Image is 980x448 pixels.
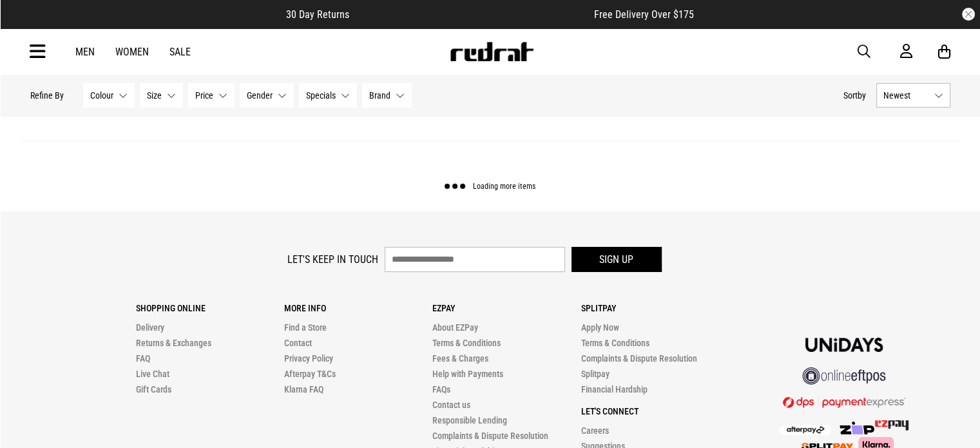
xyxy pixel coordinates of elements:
[299,83,357,108] button: Specials
[581,338,649,348] a: Terms & Conditions
[581,353,697,364] a: Complaints & Dispute Resolution
[432,338,501,348] a: Terms & Conditions
[783,396,905,408] img: DPS
[136,353,150,364] a: FAQ
[432,353,488,364] a: Fees & Charges
[432,369,503,379] a: Help with Payments
[581,384,647,394] a: Financial Hardship
[115,46,149,58] a: Women
[805,338,883,352] img: Unidays
[136,322,164,333] a: Delivery
[375,8,568,21] iframe: Customer reviews powered by Trustpilot
[10,5,49,44] button: Open LiveChat chat widget
[83,83,135,108] button: Colour
[136,369,169,379] a: Live Chat
[780,425,831,435] img: Afterpay
[581,406,729,416] p: Let's Connect
[581,322,619,333] a: Apply Now
[432,303,581,313] p: Ezpay
[843,88,866,103] button: Sortby
[240,83,294,108] button: Gender
[188,83,235,108] button: Price
[90,90,113,101] span: Colour
[802,367,886,385] img: online eftpos
[432,322,478,333] a: About EZPay
[581,303,729,313] p: Splitpay
[136,384,171,394] a: Gift Cards
[284,353,333,364] a: Privacy Policy
[169,46,191,58] a: Sale
[284,369,336,379] a: Afterpay T&Cs
[284,384,323,394] a: Klarna FAQ
[247,90,273,101] span: Gender
[30,90,64,101] p: Refine By
[136,338,211,348] a: Returns & Exchanges
[876,83,950,108] button: Newest
[594,8,694,21] span: Free Delivery Over $175
[432,400,470,410] a: Contact us
[362,83,412,108] button: Brand
[306,90,336,101] span: Specials
[839,422,875,434] img: Zip
[369,90,390,101] span: Brand
[75,46,95,58] a: Men
[473,182,535,191] span: Loading more items
[572,247,662,272] button: Sign up
[136,303,284,313] p: Shopping Online
[284,322,327,333] a: Find a Store
[858,90,866,101] span: by
[287,253,378,266] label: Let's keep in touch
[432,384,450,394] a: FAQs
[581,425,608,436] a: Careers
[284,338,312,348] a: Contact
[195,90,213,101] span: Price
[449,42,534,61] img: Redrat logo
[875,420,908,431] img: Splitpay
[147,90,162,101] span: Size
[140,83,183,108] button: Size
[581,369,609,379] a: Splitpay
[286,8,349,21] span: 30 Day Returns
[284,303,432,313] p: More Info
[883,90,929,101] span: Newest
[432,415,507,425] a: Responsible Lending
[432,431,548,441] a: Complaints & Dispute Resolution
